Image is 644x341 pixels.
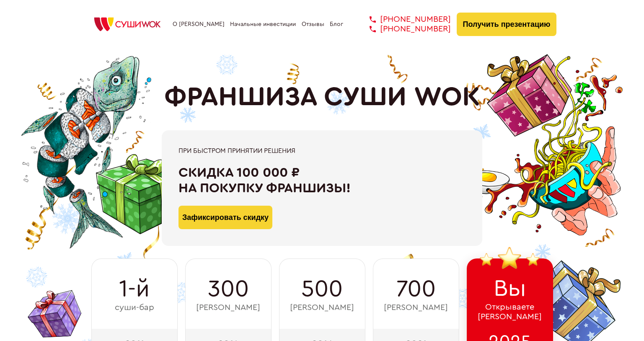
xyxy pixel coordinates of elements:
a: Начальные инвестиции [230,21,296,28]
span: 700 [396,276,436,302]
h1: ФРАНШИЗА СУШИ WOK [164,82,480,113]
span: 500 [301,276,343,302]
a: Блог [330,21,343,28]
a: [PHONE_NUMBER] [357,15,451,24]
div: При быстром принятии решения [178,147,466,155]
span: [PERSON_NAME] [290,303,354,313]
img: СУШИWOK [88,15,167,34]
a: [PHONE_NUMBER] [357,24,451,34]
span: суши-бар [115,303,154,313]
span: Вы [494,275,526,302]
div: Скидка 100 000 ₽ на покупку франшизы! [178,165,466,196]
button: Получить презентацию [457,13,557,36]
a: О [PERSON_NAME] [173,21,225,28]
span: 1-й [119,276,150,302]
span: [PERSON_NAME] [384,303,448,313]
span: Открываете [PERSON_NAME] [478,302,542,322]
span: 300 [208,276,249,302]
a: Отзывы [302,21,324,28]
button: Зафиксировать скидку [178,206,272,229]
span: [PERSON_NAME] [196,303,260,313]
